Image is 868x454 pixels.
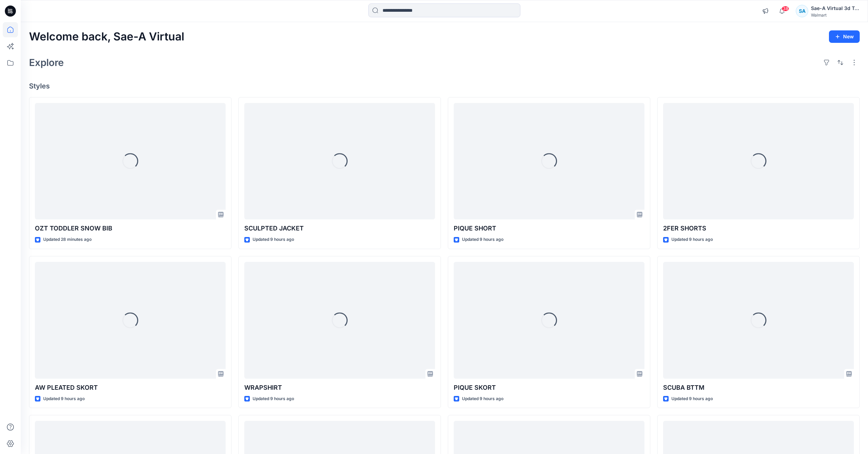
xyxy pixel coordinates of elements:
[43,236,92,243] p: Updated 28 minutes ago
[796,5,808,17] div: SA
[244,383,435,392] p: WRAPSHIRT
[462,395,503,403] p: Updated 9 hours ago
[29,82,860,90] h4: Styles
[811,4,859,12] div: Sae-A Virtual 3d Team
[663,383,854,392] p: SCUBA BTTM
[782,6,789,11] span: 38
[454,224,644,233] p: PIQUE SHORT
[244,224,435,233] p: SCULPTED JACKET
[671,395,713,403] p: Updated 9 hours ago
[663,224,854,233] p: 2FER SHORTS
[43,395,85,403] p: Updated 9 hours ago
[35,383,226,392] p: AW PLEATED SKORT
[35,224,226,233] p: OZT TODDLER SNOW BIB
[253,236,294,243] p: Updated 9 hours ago
[29,57,64,68] h2: Explore
[29,30,184,43] h2: Welcome back, Sae-A Virtual
[454,383,644,392] p: PIQUE SKORT
[253,395,294,403] p: Updated 9 hours ago
[811,12,859,18] div: Walmart
[671,236,713,243] p: Updated 9 hours ago
[829,30,860,43] button: New
[462,236,503,243] p: Updated 9 hours ago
